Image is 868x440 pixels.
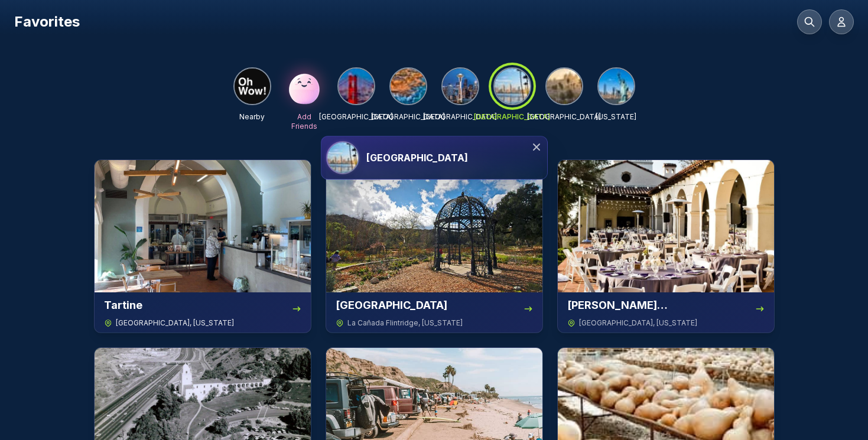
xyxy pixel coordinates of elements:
img: Nearby [235,69,270,104]
p: Add Friends [285,112,323,131]
h3: [PERSON_NAME][GEOGRAPHIC_DATA] [567,297,755,314]
img: Seattle [443,69,478,104]
h3: [GEOGRAPHIC_DATA] [366,151,468,165]
h3: [GEOGRAPHIC_DATA] [336,297,447,314]
img: San Diego [327,142,358,173]
img: Orange County [391,69,426,104]
span: [GEOGRAPHIC_DATA] , [US_STATE] [579,318,697,328]
img: Los Angeles [547,69,582,104]
img: Tartine [95,160,311,292]
img: San Francisco [339,69,374,104]
img: Descanso Gardens [326,160,542,292]
h3: Tartine [104,297,142,314]
span: La Cañada Flintridge , [US_STATE] [347,318,463,328]
p: [GEOGRAPHIC_DATA] [371,112,445,122]
p: [GEOGRAPHIC_DATA] [527,112,601,122]
img: New York [599,69,634,104]
p: [GEOGRAPHIC_DATA] [423,112,497,122]
p: [GEOGRAPHIC_DATA] [474,112,550,122]
img: Junípero Serra Museum [558,160,774,292]
h1: Favorites [14,12,80,31]
p: [US_STATE] [596,112,636,122]
img: Add Friends [285,67,323,105]
p: [GEOGRAPHIC_DATA] [319,112,393,122]
span: [GEOGRAPHIC_DATA] , [US_STATE] [116,318,234,328]
p: Nearby [239,112,265,122]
